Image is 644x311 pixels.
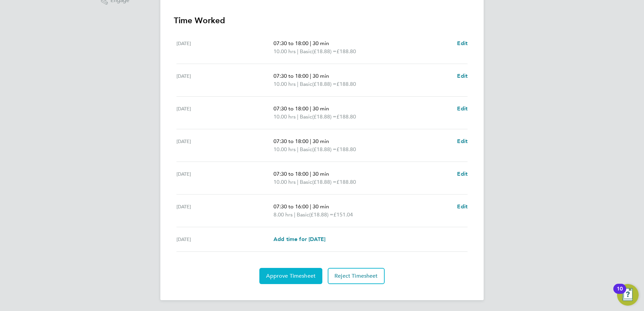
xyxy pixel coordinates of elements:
[457,105,468,113] a: Edit
[273,73,309,79] span: 07:30 to 18:00
[300,80,312,88] span: Basic
[266,273,316,279] span: Approve Timesheet
[297,48,298,55] span: |
[617,289,623,298] div: 10
[336,48,356,55] span: £188.80
[333,211,353,218] span: £151.04
[273,81,296,87] span: 10.00 hrs
[176,170,273,186] div: [DATE]
[457,170,468,178] a: Edit
[313,40,329,46] span: 30 min
[273,105,309,112] span: 07:30 to 18:00
[297,211,309,219] span: Basic
[174,15,470,26] h3: Time Worked
[336,146,356,152] span: £188.80
[336,81,356,87] span: £188.80
[457,39,468,47] a: Edit
[457,138,468,144] span: Edit
[313,73,329,79] span: 30 min
[176,235,273,243] div: [DATE]
[273,211,293,218] span: 8.00 hrs
[309,211,333,218] span: (£18.88) =
[273,236,325,242] span: Add time for [DATE]
[310,73,311,79] span: |
[273,138,309,144] span: 07:30 to 18:00
[273,40,309,46] span: 07:30 to 18:00
[312,81,336,87] span: (£18.88) =
[310,138,311,144] span: |
[273,203,309,210] span: 07:30 to 16:00
[300,178,312,186] span: Basic
[273,48,296,55] span: 10.00 hrs
[313,171,329,177] span: 30 min
[300,113,312,121] span: Basic
[312,113,336,120] span: (£18.88) =
[457,40,468,46] span: Edit
[300,47,312,56] span: Basic
[297,179,298,185] span: |
[310,40,311,46] span: |
[310,203,311,210] span: |
[176,203,273,219] div: [DATE]
[297,81,298,87] span: |
[457,171,468,177] span: Edit
[310,171,311,177] span: |
[273,146,296,152] span: 10.00 hrs
[313,105,329,112] span: 30 min
[176,39,273,56] div: [DATE]
[259,268,322,284] button: Approve Timesheet
[328,268,385,284] button: Reject Timesheet
[457,137,468,145] a: Edit
[457,105,468,112] span: Edit
[273,113,296,120] span: 10.00 hrs
[297,113,298,120] span: |
[176,137,273,153] div: [DATE]
[617,284,639,306] button: Open Resource Center, 10 new notifications
[176,105,273,121] div: [DATE]
[336,179,356,185] span: £188.80
[312,48,336,55] span: (£18.88) =
[294,211,295,218] span: |
[457,203,468,210] span: Edit
[297,146,298,152] span: |
[176,72,273,88] div: [DATE]
[313,138,329,144] span: 30 min
[336,113,356,120] span: £188.80
[334,273,378,279] span: Reject Timesheet
[313,203,329,210] span: 30 min
[312,146,336,152] span: (£18.88) =
[312,179,336,185] span: (£18.88) =
[273,171,309,177] span: 07:30 to 18:00
[457,203,468,211] a: Edit
[273,235,325,243] a: Add time for [DATE]
[457,73,468,79] span: Edit
[310,105,311,112] span: |
[273,179,296,185] span: 10.00 hrs
[457,72,468,80] a: Edit
[300,145,312,153] span: Basic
